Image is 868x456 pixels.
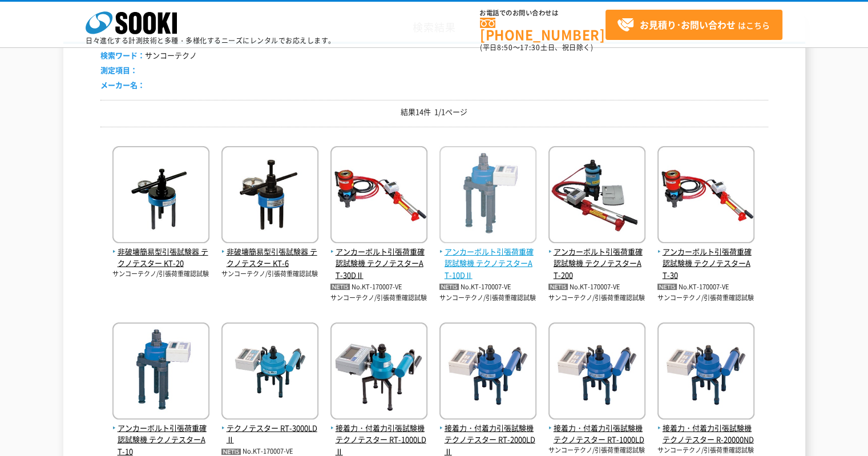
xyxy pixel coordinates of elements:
img: テクノテスター R-20000ND [657,322,754,422]
span: 検索ワード： [100,50,145,60]
img: RT-3000LDⅡ [221,322,318,422]
span: 測定項目： [100,64,138,75]
a: お見積り･お問い合わせはこちら [605,10,782,40]
img: テクノテスター KT-6 [221,146,318,246]
span: 接着力・付着力引張試験機 テクノテスター RT-1000LD [548,422,645,446]
img: テクノテスター RT-1000LD [548,322,645,422]
strong: お見積り･お問い合わせ [640,18,736,31]
p: サンコーテクノ/引張荷重確認試験 [221,269,318,279]
span: 非破壊簡易型引張試験器 テクノテスター KT-6 [221,246,318,270]
p: サンコーテクノ/引張荷重確認試験 [439,293,536,303]
span: 非破壊簡易型引張試験器 テクノテスター KT-20 [112,246,209,270]
a: アンカーボルト引張荷重確認試験機 テクノテスターAT-30DⅡ [330,234,427,281]
a: アンカーボルト引張荷重確認試験機 テクノテスターAT-10DⅡ [439,234,536,281]
a: アンカーボルト引張荷重確認試験機 テクノテスターAT-200 [548,234,645,281]
a: [PHONE_NUMBER] [480,18,605,41]
p: 日々進化する計測技術と多種・多様化するニーズにレンタルでお応えします。 [86,37,336,44]
img: テクノテスター RT-2000LDⅡ [439,322,536,422]
span: アンカーボルト引張荷重確認試験機 テクノテスターAT-200 [548,246,645,281]
p: サンコーテクノ/引張荷重確認試験 [548,293,645,303]
p: サンコーテクノ/引張荷重確認試験 [330,293,427,303]
p: No.KT-170007-VE [330,281,427,293]
img: テクノテスターAT-30 [657,146,754,246]
p: サンコーテクノ/引張荷重確認試験 [657,446,754,455]
span: テクノテスター RT-3000LDⅡ [221,422,318,446]
img: テクノテスターAT-10 [112,322,209,422]
img: テクノテスターAT-30DⅡ [330,146,427,246]
img: テクノテスター KT-20 [112,146,209,246]
span: アンカーボルト引張荷重確認試験機 テクノテスターAT-30 [657,246,754,281]
span: 8:50 [497,42,513,53]
img: テクノテスターAT-10DⅡ [439,146,536,246]
a: 非破壊簡易型引張試験器 テクノテスター KT-6 [221,234,318,269]
p: サンコーテクノ/引張荷重確認試験 [112,269,209,279]
a: テクノテスター RT-3000LDⅡ [221,410,318,446]
span: はこちら [617,17,770,34]
a: 接着力・付着力引張試験機 テクノテスター R-20000ND [657,410,754,446]
p: No.KT-170007-VE [548,281,645,293]
a: 接着力・付着力引張試験機 テクノテスター RT-1000LD [548,410,645,446]
span: お電話でのお問い合わせは [480,10,605,17]
span: アンカーボルト引張荷重確認試験機 テクノテスターAT-10DⅡ [439,246,536,281]
a: 非破壊簡易型引張試験器 テクノテスター KT-20 [112,234,209,269]
p: サンコーテクノ/引張荷重確認試験 [548,446,645,455]
p: 結果14件 1/1ページ [100,106,768,118]
span: アンカーボルト引張荷重確認試験機 テクノテスターAT-30DⅡ [330,246,427,281]
p: サンコーテクノ/引張荷重確認試験 [657,293,754,303]
img: テクノテスターAT-200 [548,146,645,246]
p: No.KT-170007-VE [439,281,536,293]
span: メーカー名： [100,79,145,90]
span: (平日 ～ 土日、祝日除く) [480,42,593,53]
a: アンカーボルト引張荷重確認試験機 テクノテスターAT-30 [657,234,754,281]
img: テクノテスター RT-1000LDⅡ [330,322,427,422]
p: No.KT-170007-VE [657,281,754,293]
span: 17:30 [520,42,540,53]
li: サンコーテクノ [100,50,197,62]
span: 接着力・付着力引張試験機 テクノテスター R-20000ND [657,422,754,446]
